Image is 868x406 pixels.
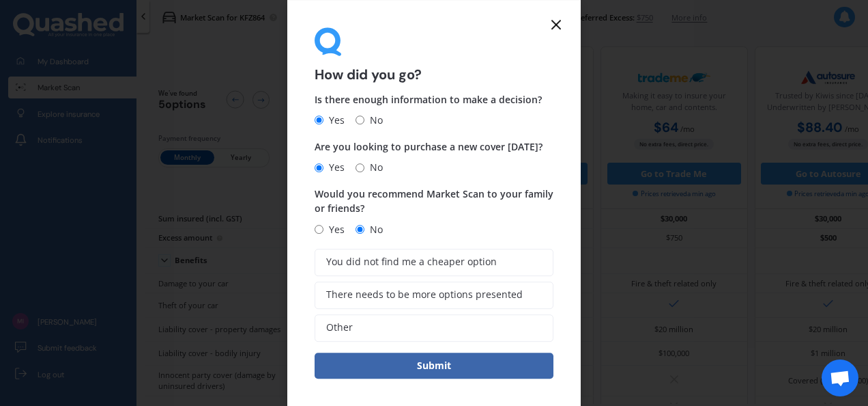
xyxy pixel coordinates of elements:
[326,256,497,268] span: You did not find me a cheaper option
[315,93,542,106] span: Is there enough information to make a decision?
[356,116,364,125] input: No
[315,225,323,234] input: Yes
[315,27,553,81] div: How did you go?
[315,116,323,125] input: Yes
[323,112,345,128] span: Yes
[323,221,345,238] span: Yes
[364,221,383,238] span: No
[315,188,553,215] span: Would you recommend Market Scan to your family or friends?
[326,322,353,334] span: Other
[315,353,553,379] button: Submit
[315,140,542,153] span: Are you looking to purchase a new cover [DATE]?
[315,163,323,172] input: Yes
[364,159,383,176] span: No
[326,289,523,301] span: There needs to be more options presented
[323,159,345,176] span: Yes
[822,360,858,396] a: Open chat
[356,163,364,172] input: No
[364,112,383,128] span: No
[356,225,364,234] input: No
